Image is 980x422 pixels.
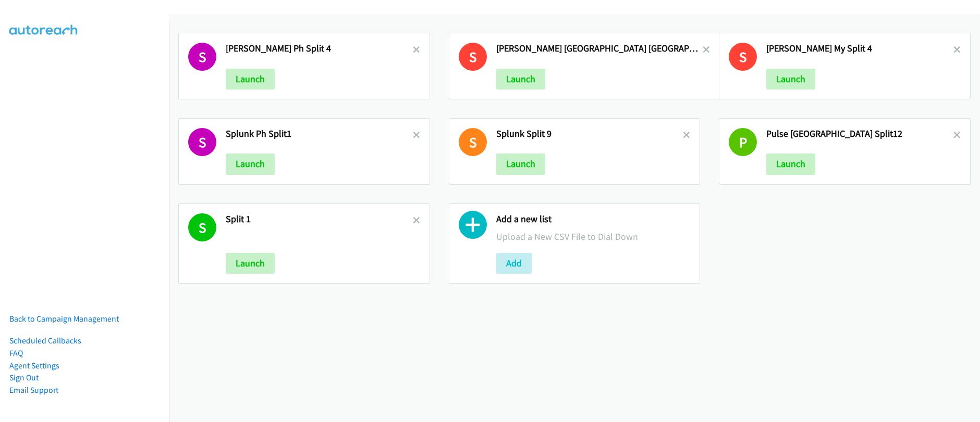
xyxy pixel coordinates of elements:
h1: S [188,213,216,241]
button: Launch [766,154,815,174]
h2: [PERSON_NAME] [GEOGRAPHIC_DATA] [GEOGRAPHIC_DATA] 11 [496,43,703,55]
h1: S [188,43,216,71]
h2: Add a new list [496,213,691,225]
button: Launch [226,154,275,174]
h1: S [188,128,216,156]
button: Launch [226,69,275,89]
button: Launch [496,154,545,174]
h2: Splunk Ph Split1 [226,128,413,140]
h2: Split 1 [226,213,413,225]
h2: [PERSON_NAME] Ph Split 4 [226,43,413,55]
h1: S [459,128,487,156]
a: Scheduled Callbacks [9,336,81,346]
button: Launch [226,253,275,274]
p: Upload a New CSV File to Dial Down [496,229,691,244]
a: Sign Out [9,373,39,382]
h2: Splunk Split 9 [496,128,683,140]
button: Add [496,253,532,274]
h1: P [729,128,757,156]
h1: S [729,43,757,71]
h1: S [459,43,487,71]
a: FAQ [9,348,23,358]
h2: [PERSON_NAME] My Split 4 [766,43,953,55]
a: Back to Campaign Management [9,314,119,324]
button: Launch [496,69,545,89]
a: Email Support [9,385,58,395]
h2: Pulse [GEOGRAPHIC_DATA] Split12 [766,128,953,140]
a: Agent Settings [9,361,59,370]
button: Launch [766,69,815,89]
